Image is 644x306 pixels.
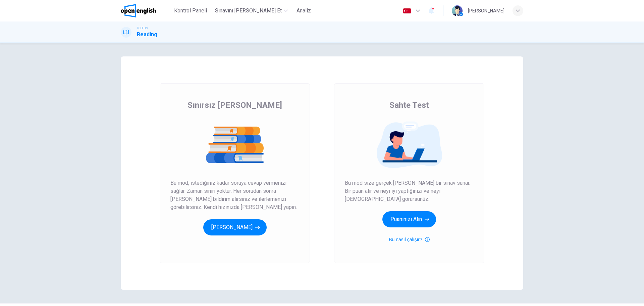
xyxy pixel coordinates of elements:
[389,100,429,111] span: Sahte Test
[215,7,282,15] span: Sınavını [PERSON_NAME] Et
[389,235,430,244] button: Bu nasıl çalışır?
[297,7,311,15] span: Analiz
[121,4,171,17] a: OpenEnglish logo
[137,26,148,31] span: TOEFL®
[137,31,157,39] h1: Reading
[121,4,156,17] img: OpenEnglish logo
[468,7,504,15] div: [PERSON_NAME]
[212,5,290,17] button: Sınavını [PERSON_NAME] Et
[174,7,207,15] span: Kontrol Paneli
[170,179,299,211] span: Bu mod, istediğiniz kadar soruya cevap vermenizi sağlar. Zaman sınırı yoktur. Her sorudan sonra [...
[382,211,436,227] button: Puanınızı Alın
[345,179,474,203] span: Bu mod size gerçek [PERSON_NAME] bir sınav sunar. Bir puan alır ve neyi iyi yaptığınızı ve neyi [...
[187,100,282,111] span: Sınırsız [PERSON_NAME]
[293,5,315,17] button: Analiz
[203,219,267,235] button: [PERSON_NAME]
[403,8,411,13] img: tr
[452,5,463,16] img: Profile picture
[171,5,210,17] button: Kontrol Paneli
